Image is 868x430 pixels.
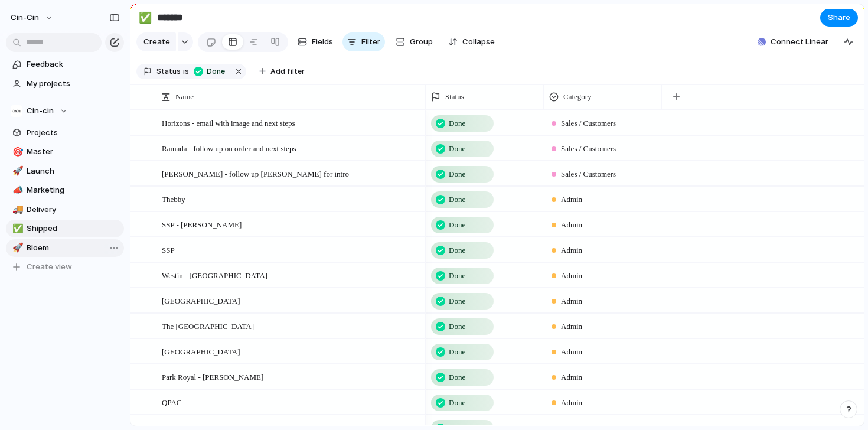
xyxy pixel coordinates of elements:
span: Create [143,36,170,48]
span: Done [449,194,465,206]
span: Admin [561,245,582,256]
span: Admin [561,270,582,282]
a: My projects [6,75,124,93]
span: SSP - [PERSON_NAME] [162,217,242,231]
button: is [181,65,191,78]
button: ✅ [136,8,155,27]
button: Create [136,32,176,51]
button: 🎯 [11,146,22,158]
span: Admin [561,346,582,358]
button: Cin-cin [6,102,124,120]
span: Admin [561,372,582,383]
span: Done [449,219,465,231]
span: Status [156,66,181,77]
span: Name [175,91,194,103]
span: Bloem [27,242,120,254]
button: Create view [6,258,124,276]
span: Sales / Customers [561,168,616,180]
span: Connect Linear [771,36,828,48]
button: Filter [342,32,385,51]
button: 📣 [11,184,22,196]
span: QPAC [162,395,181,409]
span: Ramada - follow up on order and next steps [162,141,296,155]
span: Shipped [27,223,120,234]
span: The [GEOGRAPHIC_DATA] [162,319,254,333]
span: Fields [312,36,333,48]
div: 🚀 [12,241,21,255]
a: 🚀Bloem [6,239,124,257]
span: Sales / Customers [561,118,616,129]
button: 🚚 [11,204,22,216]
span: Done [449,346,465,358]
a: 🚚Delivery [6,201,124,219]
span: Admin [561,219,582,231]
span: Done [449,295,465,307]
span: Done [449,143,465,155]
a: ✅Shipped [6,220,124,237]
span: Marketing [27,184,120,196]
div: ✅ [139,9,152,25]
span: Sales / Customers [561,143,616,155]
span: Cin-cin [27,105,54,117]
span: Add filter [270,66,305,77]
a: 📣Marketing [6,181,124,199]
span: Projects [27,127,120,139]
span: Admin [561,397,582,409]
button: Fields [293,32,338,51]
span: Thebby [162,192,185,206]
span: Collapse [462,36,495,48]
button: Connect Linear [753,33,833,51]
span: SSP [162,243,175,256]
span: Admin [561,194,582,206]
span: Westin - [GEOGRAPHIC_DATA] [162,268,267,282]
span: cin-cin [11,12,39,24]
span: Admin [561,321,582,333]
span: Delivery [27,204,120,216]
span: Done [449,321,465,333]
button: ✅ [11,223,22,234]
span: Master [27,146,120,158]
a: Feedback [6,56,124,73]
button: Add filter [252,63,312,80]
span: Done [207,66,227,77]
div: ✅ [12,222,21,236]
span: [GEOGRAPHIC_DATA] [162,344,240,358]
span: Filter [361,36,380,48]
div: 🚀 [12,164,21,178]
span: Done [449,245,465,256]
span: [GEOGRAPHIC_DATA] [162,294,240,307]
span: Done [449,118,465,129]
span: Launch [27,165,120,177]
button: 🚀 [11,165,22,177]
span: Park Royal - [PERSON_NAME] [162,370,263,383]
span: My projects [27,78,120,90]
span: Share [828,12,850,24]
span: Category [563,91,592,103]
button: Share [820,9,858,27]
span: is [183,66,189,77]
span: Done [449,168,465,180]
span: Group [410,36,433,48]
span: Horizons - email with image and next steps [162,116,295,129]
a: 🚀Launch [6,162,124,180]
span: Status [445,91,464,103]
button: 🚀 [11,242,22,254]
span: Done [449,270,465,282]
span: Done [449,397,465,409]
button: Group [390,32,439,51]
div: 🎯 [12,145,21,159]
button: cin-cin [5,8,60,27]
span: [PERSON_NAME] - follow up [PERSON_NAME] for intro [162,167,349,180]
div: 🚚 [12,203,21,216]
button: Collapse [443,32,500,51]
a: Projects [6,124,124,142]
div: 📣 [12,184,21,197]
a: 🎯Master [6,143,124,161]
span: Create view [27,261,72,273]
